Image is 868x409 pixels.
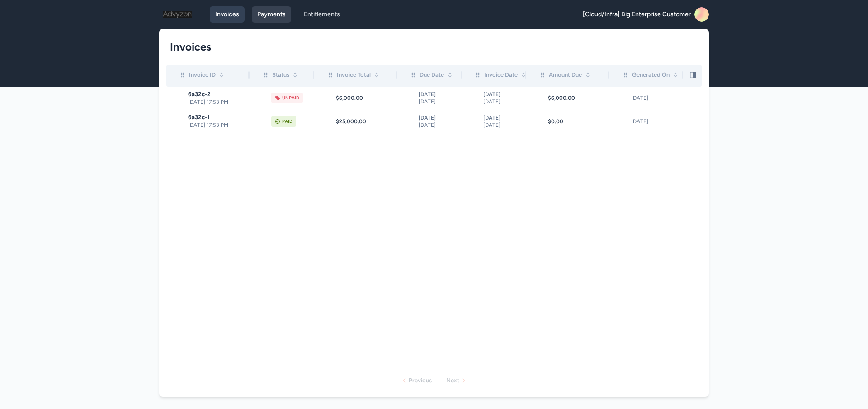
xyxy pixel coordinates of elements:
[409,376,432,385] div: Previous
[188,98,249,106] span: [DATE] 17:53 PM
[446,376,459,385] div: Next
[622,70,679,79] div: Generated On
[188,121,249,129] span: [DATE] 17:53 PM
[483,98,524,105] span: [DATE]
[410,70,453,79] div: Due Date
[166,65,702,138] div: scrollable content
[163,7,192,22] img: logo_1755190119.png
[419,91,459,98] span: [DATE]
[282,94,299,102] div: Unpaid
[483,91,524,98] span: [DATE]
[548,94,575,102] span: $6,000.00
[188,91,249,98] span: 6a32c-2
[583,10,691,19] span: [Cloud/Infra] Big Enterprise Customer
[336,118,397,125] div: $25,000.00
[483,114,524,121] span: [DATE]
[539,70,591,79] div: Amount Due
[336,94,397,102] div: $6,000.00
[188,114,249,121] span: 6a32c-1
[170,40,691,54] h1: Invoices
[252,6,291,23] a: Payments
[210,6,245,23] a: Invoices
[419,114,459,121] span: [DATE]
[327,70,380,79] div: Invoice Total
[179,70,225,79] div: Invoice ID
[166,369,702,392] nav: Pagination
[609,110,683,133] td: [DATE]
[609,87,683,110] td: [DATE]
[262,70,298,79] div: Status
[298,6,345,23] a: Entitlements
[474,70,527,79] div: Invoice Date
[483,121,524,129] span: [DATE]
[548,118,563,125] span: $0.00
[282,118,292,125] div: Paid
[583,7,709,22] a: [Cloud/Infra] Big Enterprise Customer
[419,98,459,105] span: [DATE]
[419,121,459,129] span: [DATE]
